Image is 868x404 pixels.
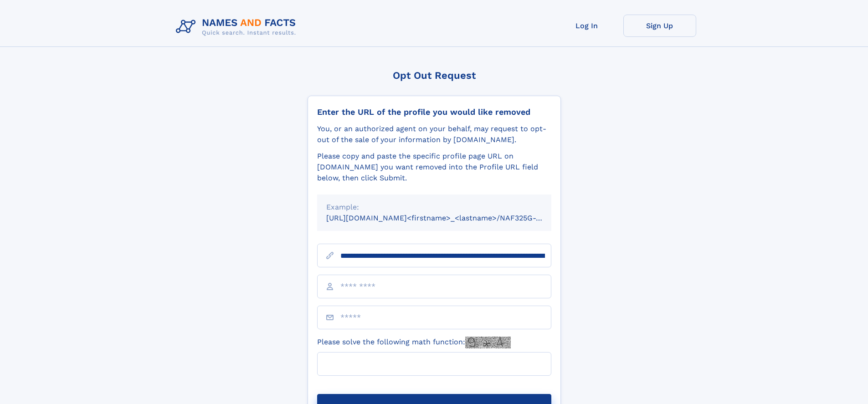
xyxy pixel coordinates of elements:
[326,214,569,222] small: [URL][DOMAIN_NAME]<firstname>_<lastname>/NAF325G-xxxxxxxx
[317,123,551,145] div: You, or an authorized agent on your behalf, may request to opt-out of the sale of your informatio...
[317,151,551,184] div: Please copy and paste the specific profile page URL on [DOMAIN_NAME] you want removed into the Pr...
[550,15,623,37] a: Log In
[326,202,542,213] div: Example:
[317,337,511,348] label: Please solve the following math function:
[317,107,551,117] div: Enter the URL of the profile you would like removed
[172,15,303,39] img: Logo Names and Facts
[308,70,561,81] div: Opt Out Request
[623,15,696,37] a: Sign Up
